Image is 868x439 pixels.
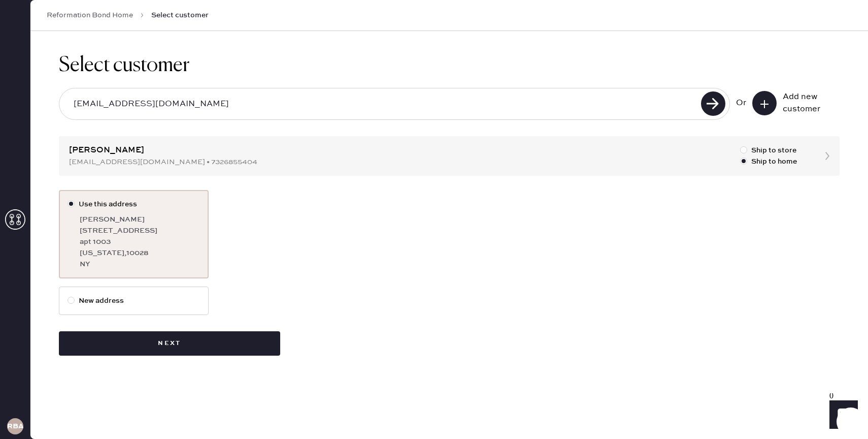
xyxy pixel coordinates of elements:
[740,156,797,167] label: Ship to home
[80,259,200,270] div: NY
[59,53,840,78] h1: Select customer
[736,97,746,109] div: Or
[65,92,698,116] input: Search by email or phone number
[47,10,133,20] a: Reformation Bond Home
[783,91,833,115] div: Add new customer
[7,423,23,430] h3: RBA
[80,247,200,259] div: [US_STATE] , 10028
[151,10,209,20] span: Select customer
[80,225,200,236] div: [STREET_ADDRESS]
[80,236,200,247] div: apt 1003
[68,199,200,210] label: Use this address
[68,295,200,306] label: New address
[820,393,863,437] iframe: Front Chat
[80,214,200,225] div: [PERSON_NAME]
[59,331,280,356] button: Next
[740,145,797,156] label: Ship to store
